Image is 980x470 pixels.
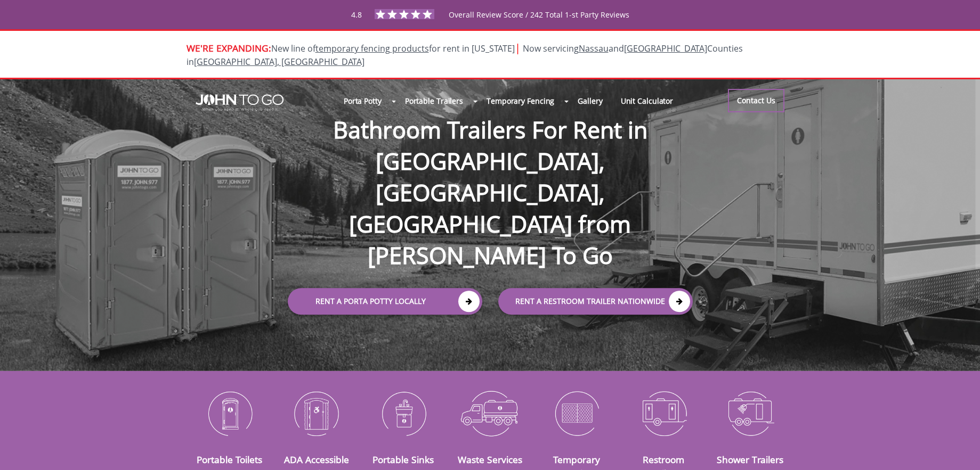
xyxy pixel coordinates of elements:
[628,385,699,441] img: Restroom-Trailers-icon_N.png
[372,453,434,466] a: Portable Sinks
[541,385,612,441] img: Temporary-Fencing-cion_N.png
[612,89,683,112] a: Unit Calculator
[288,288,482,315] a: Rent a Porta Potty Locally
[498,288,693,315] a: rent a RESTROOM TRAILER Nationwide
[449,10,629,41] span: Overall Review Score / 242 Total 1-st Party Reviews
[715,385,786,441] img: Shower-Trailers-icon_N.png
[624,43,707,54] a: [GEOGRAPHIC_DATA]
[396,89,472,112] a: Portable Trailers
[515,40,521,55] span: |
[335,89,391,112] a: Porta Potty
[196,94,284,111] img: JOHN to go
[477,89,563,112] a: Temporary Fencing
[351,10,362,20] span: 4.8
[281,385,352,441] img: ADA-Accessible-Units-icon_N.png
[368,385,439,441] img: Portable-Sinks-icon_N.png
[717,453,783,466] a: Shower Trailers
[579,43,609,54] a: Nassau
[455,385,525,441] img: Waste-Services-icon_N.png
[187,43,743,68] span: New line of for rent in [US_STATE]
[458,453,522,466] a: Waste Services
[187,43,743,68] span: Now servicing and Counties in
[187,42,271,54] span: WE'RE EXPANDING:
[197,453,262,466] a: Portable Toilets
[569,89,611,112] a: Gallery
[277,79,703,271] h1: Bathroom Trailers For Rent in [GEOGRAPHIC_DATA], [GEOGRAPHIC_DATA], [GEOGRAPHIC_DATA] from [PERSO...
[728,89,784,112] a: Contact Us
[194,56,365,68] a: [GEOGRAPHIC_DATA], [GEOGRAPHIC_DATA]
[315,43,429,54] a: temporary fencing products
[195,385,265,441] img: Portable-Toilets-icon_N.png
